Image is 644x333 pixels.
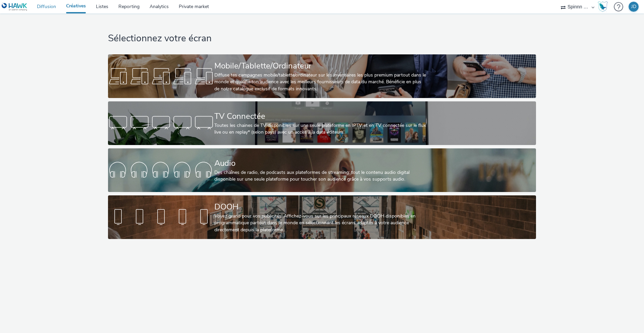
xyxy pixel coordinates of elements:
[214,213,427,233] div: Voyez grand pour vos publicités! Affichez-vous sur les principaux réseaux DOOH disponibles en pro...
[214,110,427,122] div: TV Connectée
[214,157,427,169] div: Audio
[214,122,427,136] div: Toutes les chaines de TV disponibles sur une seule plateforme en IPTV et en TV connectée sur le f...
[108,101,536,145] a: TV ConnectéeToutes les chaines de TV disponibles sur une seule plateforme en IPTV et en TV connec...
[214,60,427,72] div: Mobile/Tablette/Ordinateur
[631,2,636,12] div: JD
[108,148,536,192] a: AudioDes chaînes de radio, de podcasts aux plateformes de streaming: tout le contenu audio digita...
[108,195,536,239] a: DOOHVoyez grand pour vos publicités! Affichez-vous sur les principaux réseaux DOOH disponibles en...
[108,54,536,98] a: Mobile/Tablette/OrdinateurDiffuse tes campagnes mobile/tablette/ordinateur sur les inventaires le...
[214,72,427,92] div: Diffuse tes campagnes mobile/tablette/ordinateur sur les inventaires les plus premium partout dan...
[598,1,608,12] img: Hawk Academy
[598,1,610,12] a: Hawk Academy
[2,3,28,11] img: undefined Logo
[214,201,427,213] div: DOOH
[108,32,536,45] h1: Sélectionnez votre écran
[214,169,427,183] div: Des chaînes de radio, de podcasts aux plateformes de streaming: tout le contenu audio digital dis...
